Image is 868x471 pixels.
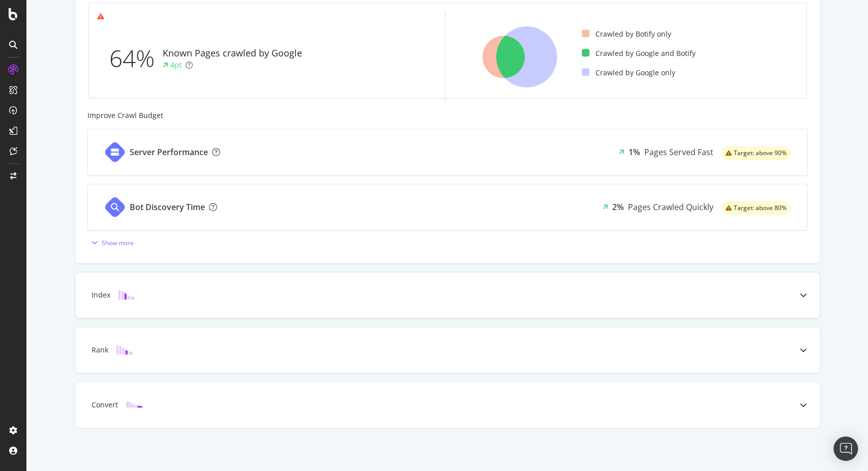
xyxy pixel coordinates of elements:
div: Pages Crawled Quickly [628,201,713,213]
div: Convert [92,400,118,410]
div: Index [92,290,110,300]
div: 2% [612,201,624,213]
a: Server Performance1%Pages Served Fastwarning label [87,129,807,175]
div: Crawled by Google only [582,68,675,78]
div: Server Performance [130,146,208,158]
div: Rank [92,345,108,355]
span: Target: above 90% [734,150,787,156]
div: 4pt [170,60,182,70]
div: Crawled by Botify only [582,29,671,39]
div: Bot Discovery Time [130,201,205,213]
div: warning label [722,146,791,160]
div: Known Pages crawled by Google [163,47,302,60]
div: Crawled by Google and Botify [582,48,696,58]
div: warning label [722,201,791,215]
div: Pages Served Fast [644,146,713,158]
span: Target: above 80% [734,205,787,211]
div: 1% [628,146,640,158]
div: 64% [109,42,163,75]
img: block-icon [116,345,133,355]
div: Show more [102,239,134,247]
div: Improve Crawl Budget [87,110,807,121]
button: Show more [87,234,134,251]
img: block-icon [126,400,142,409]
a: Bot Discovery Time2%Pages Crawled Quicklywarning label [87,184,807,230]
div: Open Intercom Messenger [833,436,858,461]
img: block-icon [118,290,135,300]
